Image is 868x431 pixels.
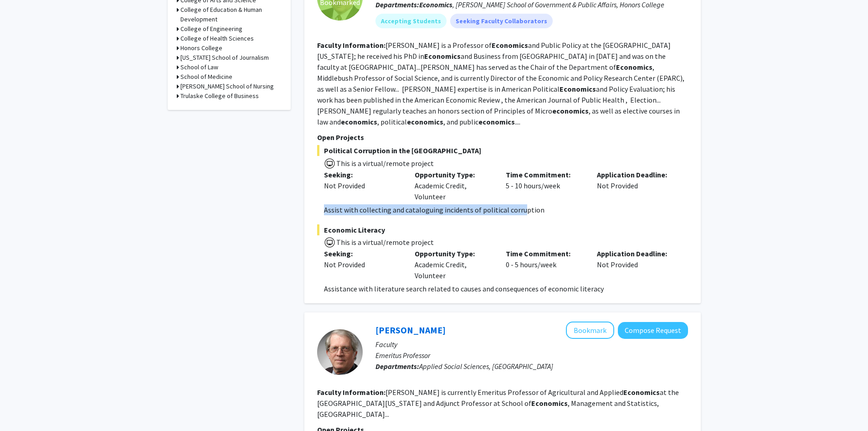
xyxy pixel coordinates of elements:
[324,283,688,294] p: Assistance with literature search related to causes and consequences of economic literacy
[341,117,377,126] b: economics
[590,248,681,281] div: Not Provided
[375,324,446,336] a: [PERSON_NAME]
[375,362,419,371] b: Departments:
[317,41,385,50] b: Faculty Information:
[415,169,492,180] p: Opportunity Type:
[317,145,688,156] span: Political Corruption in the [GEOGRAPHIC_DATA]
[324,169,401,180] p: Seeking:
[180,72,232,82] h3: School of Medicine
[407,117,443,126] b: economics
[499,169,590,202] div: 5 - 10 hours/week
[180,82,274,91] h3: [PERSON_NAME] School of Nursing
[616,62,652,72] b: Economics
[424,52,461,61] b: Economics
[478,117,515,126] b: economics
[180,91,259,101] h3: Trulaske College of Business
[597,169,674,180] p: Application Deadline:
[317,224,688,235] span: Economic Literacy
[317,41,684,126] fg-read-more: [PERSON_NAME] is a Professor of and Public Policy at the [GEOGRAPHIC_DATA][US_STATE]; he received...
[492,41,528,50] b: Economics
[180,34,254,43] h3: College of Health Sciences
[590,169,681,202] div: Not Provided
[408,169,499,202] div: Academic Credit, Volunteer
[375,339,688,350] p: Faculty
[180,62,218,72] h3: School of Law
[324,248,401,259] p: Seeking:
[552,106,589,115] b: economics
[324,204,688,215] p: Assist with collecting and cataloguing incidents of political corruption
[180,53,269,62] h3: [US_STATE] School of Journalism
[506,248,583,259] p: Time Commitment:
[324,259,401,270] div: Not Provided
[623,388,660,397] b: Economics
[408,248,499,281] div: Academic Credit, Volunteer
[324,180,401,191] div: Not Provided
[7,390,39,424] iframe: Chat
[560,84,596,93] b: Economics
[499,248,590,281] div: 0 - 5 hours/week
[375,350,688,361] p: Emeritus Professor
[531,399,568,408] b: Economics
[180,24,242,34] h3: College of Engineering
[566,322,614,339] button: Add William Meyers to Bookmarks
[419,362,553,371] span: Applied Social Sciences, [GEOGRAPHIC_DATA]
[317,132,688,143] p: Open Projects
[335,159,434,168] span: This is a virtual/remote project
[317,388,385,397] b: Faculty Information:
[506,169,583,180] p: Time Commitment:
[180,43,222,53] h3: Honors College
[415,248,492,259] p: Opportunity Type:
[317,388,679,419] fg-read-more: [PERSON_NAME] is currently Emeritus Professor of Agricultural and Applied at the [GEOGRAPHIC_DATA...
[375,14,447,28] mat-chip: Accepting Students
[597,248,674,259] p: Application Deadline:
[180,5,282,24] h3: College of Education & Human Development
[618,322,688,339] button: Compose Request to William Meyers
[450,14,553,28] mat-chip: Seeking Faculty Collaborators
[335,238,434,247] span: This is a virtual/remote project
